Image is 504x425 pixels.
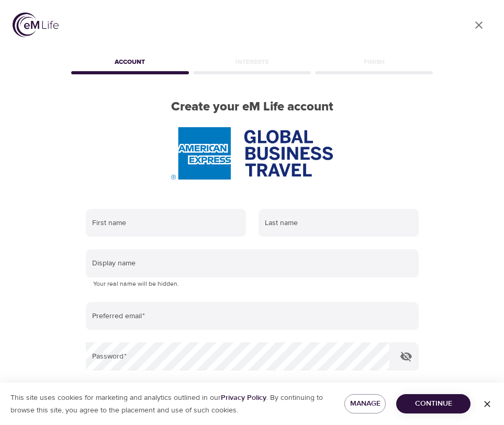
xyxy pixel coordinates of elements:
[13,13,59,37] img: logo
[69,99,435,115] h2: Create your eM Life account
[405,397,462,410] span: Continue
[221,393,266,402] a: Privacy Policy
[171,127,332,180] img: AmEx%20GBT%20logo.png
[344,394,386,413] button: Manage
[93,279,411,289] p: Your real name will be hidden.
[353,397,377,410] span: Manage
[396,394,471,413] button: Continue
[466,13,491,38] a: close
